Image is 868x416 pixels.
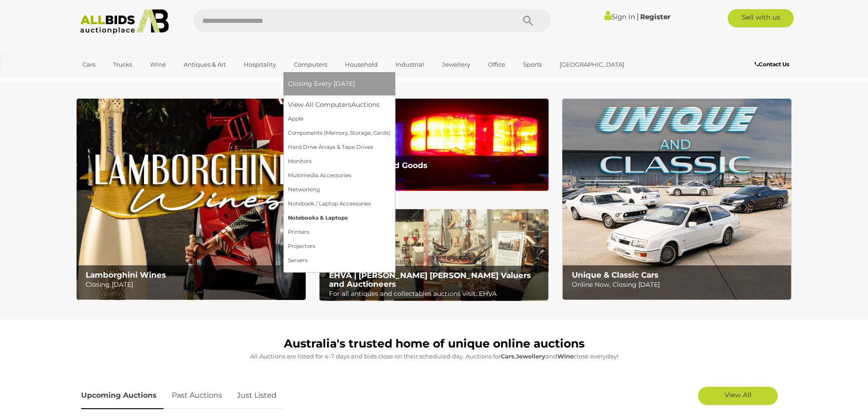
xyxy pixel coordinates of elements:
a: Office [482,57,511,72]
b: Contact Us [755,61,789,68]
span: | [637,11,639,21]
a: Upcoming Auctions [81,382,164,409]
a: Sign In [604,12,635,21]
a: EHVA | Evans Hastings Valuers and Auctioneers EHVA | [PERSON_NAME] [PERSON_NAME] Valuers and Auct... [319,209,549,301]
a: Lamborghini Wines Lamborghini Wines Closing [DATE] [77,99,306,300]
b: EHVA | [PERSON_NAME] [PERSON_NAME] Valuers and Auctioneers [329,271,531,289]
a: Just Listed [230,382,283,409]
p: All Auctions are listed for 4-7 days and bids close on their scheduled day. Auctions for , and cl... [81,351,787,362]
img: EHVA | Evans Hastings Valuers and Auctioneers [319,209,549,301]
p: Closing [DATE] [86,279,300,290]
img: Allbids.com.au [75,9,174,34]
a: Wine [144,57,172,72]
strong: Cars [501,353,514,360]
button: Search [505,9,551,32]
a: Unique & Classic Cars Unique & Classic Cars Online Now, Closing [DATE] [562,99,791,300]
a: Jewellery [436,57,476,72]
a: Computers [288,57,333,72]
img: Lamborghini Wines [77,99,306,300]
strong: Wine [557,353,574,360]
a: Hospitality [238,57,282,72]
a: View All [698,387,778,405]
a: Household [339,57,384,72]
a: Cars [77,57,101,72]
a: Industrial [390,57,430,72]
p: Closing [DATE] [329,170,544,181]
img: Police Recovered Goods [319,99,549,190]
a: Contact Us [755,59,791,69]
a: Past Auctions [165,382,229,409]
a: Sell with us [728,9,794,27]
b: Unique & Classic Cars [572,270,658,279]
b: Lamborghini Wines [86,270,166,279]
img: Unique & Classic Cars [562,99,791,300]
a: Police Recovered Goods Police Recovered Goods Closing [DATE] [319,99,549,190]
a: Trucks [107,57,138,72]
p: Online Now, Closing [DATE] [572,279,786,290]
a: Antiques & Art [178,57,232,72]
strong: Jewellery [516,353,545,360]
a: [GEOGRAPHIC_DATA] [554,57,630,72]
p: For all antiques and collectables auctions visit: EHVA [329,288,544,300]
a: Sports [517,57,548,72]
a: Register [640,12,670,21]
span: View All [724,390,751,399]
h1: Australia's trusted home of unique online auctions [81,337,787,350]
